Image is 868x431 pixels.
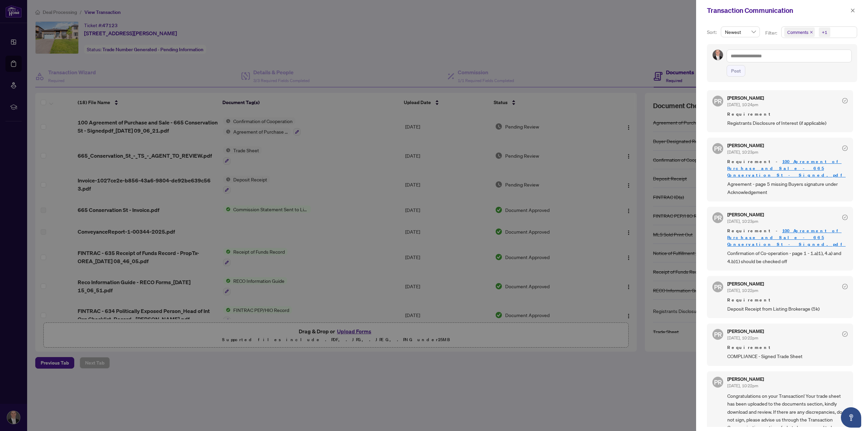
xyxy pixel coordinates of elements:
span: PR [714,377,722,387]
h5: [PERSON_NAME] [727,377,764,381]
span: Requirement [727,111,848,118]
span: [DATE], 10:23pm [727,219,758,224]
button: Post [727,65,745,77]
div: Transaction Communication [707,5,848,16]
span: Requirement [727,297,848,303]
span: PR [714,144,722,153]
span: Agreement - page 5 missing Buyers signature under Acknowledgement [727,180,848,196]
span: check-circle [842,98,848,103]
span: check-circle [842,145,848,151]
span: Requirement - [727,158,848,179]
span: Requirement - [727,228,848,248]
div: +1 [822,29,827,36]
span: check-circle [842,284,848,289]
a: 100 Agreement of Purchase and Sale - 665 Conservation St - Signed.pdf [727,159,846,178]
span: PR [714,330,722,339]
p: Sort: [707,28,718,36]
span: Requirement [727,344,848,351]
span: [DATE], 10:23pm [727,150,758,155]
h5: [PERSON_NAME] [727,96,764,100]
h5: [PERSON_NAME] [727,212,764,217]
span: [DATE], 10:24pm [727,102,758,107]
span: Registrants Disclosure of Interest (if applicable) [727,119,848,127]
span: PR [714,96,722,106]
span: PR [714,282,722,292]
button: Open asap [841,407,861,428]
span: [DATE], 10:22pm [727,383,758,388]
span: COMPLIANCE - Signed Trade Sheet [727,352,848,360]
span: PR [714,213,722,222]
span: check-circle [842,215,848,220]
span: [DATE], 10:22pm [727,288,758,293]
span: check-circle [842,331,848,337]
span: Comments [787,29,808,36]
p: Filter: [765,29,778,37]
h5: [PERSON_NAME] [727,143,764,148]
span: Confirmation of Co-operation - page 1 - 1.a)1), 4.a) and 4.b)1) should be checked off [727,249,848,265]
a: 100 Agreement of Purchase and Sale - 665 Conservation St - Signed.pdf [727,228,846,247]
img: Profile Icon [713,50,723,60]
h5: [PERSON_NAME] [727,281,764,286]
span: close [850,8,855,13]
span: [DATE], 10:22pm [727,335,758,340]
h5: [PERSON_NAME] [727,329,764,334]
span: Comments [784,27,815,37]
span: Newest [725,27,756,37]
span: close [810,31,813,34]
span: Deposit Receipt from Listing Brokerage (5k) [727,305,848,313]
